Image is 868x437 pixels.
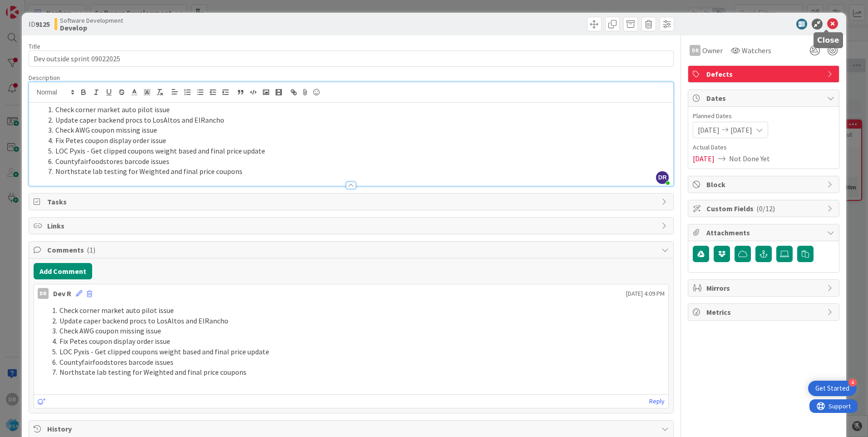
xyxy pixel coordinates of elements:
[690,45,700,56] div: DR
[44,115,669,125] li: Update caper backend procs to LosAltos and ElRancho
[49,326,665,336] li: Check AWG coupon missing issue
[742,45,771,56] span: Watchers
[706,69,823,79] span: Defects
[706,203,823,214] span: Custom Fields
[29,42,40,50] label: Title
[44,166,669,177] li: Northstate lab testing for Weighted and final price coupons
[47,244,657,255] span: Comments
[87,245,95,254] span: ( 1 )
[702,45,723,56] span: Owner
[693,143,834,152] span: Actual Dates
[19,1,41,12] span: Support
[29,19,50,30] span: ID
[60,24,123,31] b: Develop
[47,196,657,207] span: Tasks
[49,347,665,357] li: LOC Pyxis - Get clipped coupons weight based and final price update
[44,104,669,115] li: Check corner market auto pilot issue
[756,204,775,213] span: ( 0/12 )
[29,74,60,82] span: Description
[38,288,49,299] div: DR
[49,305,665,316] li: Check corner market auto pilot issue
[730,124,752,135] span: [DATE]
[47,423,657,434] span: History
[706,93,823,104] span: Dates
[44,135,669,146] li: Fix Petes coupon display order issue
[53,288,71,299] div: Dev R
[817,36,839,45] h5: Close
[49,357,665,367] li: Countyfairfoodstores barcode issues
[656,171,669,184] span: DR
[29,50,674,67] input: type card name here...
[44,125,669,135] li: Check AWG coupon missing issue
[698,124,720,135] span: [DATE]
[44,146,669,156] li: LOC Pyxis - Get clipped coupons weight based and final price update
[729,153,770,164] span: Not Done Yet
[808,381,857,396] div: Open Get Started checklist, remaining modules: 4
[35,20,50,29] b: 9125
[848,378,857,387] div: 4
[706,179,823,190] span: Block
[706,307,823,318] span: Metrics
[815,384,849,393] div: Get Started
[34,263,92,279] button: Add Comment
[693,153,715,164] span: [DATE]
[49,336,665,347] li: Fix Petes coupon display order issue
[626,289,665,298] span: [DATE] 4:09 PM
[49,316,665,326] li: Update caper backend procs to LosAltos and ElRancho
[44,156,669,167] li: Countyfairfoodstores barcode issues
[693,111,834,121] span: Planned Dates
[49,367,665,377] li: Northstate lab testing for Weighted and final price coupons
[60,17,123,24] span: Software Development
[649,396,665,407] a: Reply
[706,283,823,293] span: Mirrors
[47,220,657,231] span: Links
[706,227,823,238] span: Attachments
